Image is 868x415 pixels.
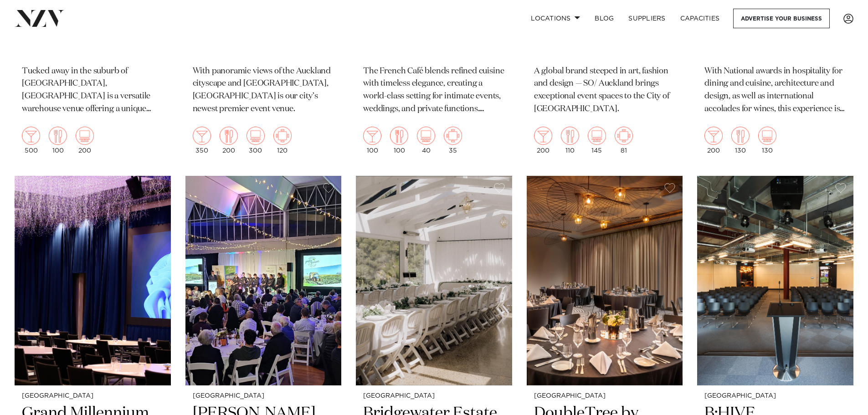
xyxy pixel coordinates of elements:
img: dining.png [731,127,750,145]
img: theatre.png [758,127,776,145]
small: [GEOGRAPHIC_DATA] [704,393,846,400]
a: Locations [524,9,587,28]
p: A global brand steeped in art, fashion and design — SO/ Auckland brings exceptional event spaces ... [534,65,676,116]
img: meeting.png [615,127,633,145]
div: 145 [588,127,606,154]
small: [GEOGRAPHIC_DATA] [534,393,676,400]
img: dining.png [49,127,67,145]
img: cocktail.png [704,127,723,145]
img: cocktail.png [534,127,552,145]
img: dining.png [220,127,238,145]
img: meeting.png [444,127,462,145]
div: 200 [220,127,238,154]
div: 300 [247,127,265,154]
img: Corporate gala dinner setup at Hilton Karaka [527,176,683,385]
p: With National awards in hospitality for dining and cuisine, architecture and design, as well as i... [704,65,846,116]
div: 500 [22,127,40,154]
img: cocktail.png [363,127,381,145]
p: With panoramic views of the Auckland cityscape and [GEOGRAPHIC_DATA], [GEOGRAPHIC_DATA] is our ci... [193,65,334,116]
a: Capacities [673,9,727,28]
div: 100 [49,127,67,154]
div: 120 [273,127,292,154]
img: theatre.png [417,127,435,145]
div: 130 [758,127,776,154]
img: meeting.png [273,127,292,145]
img: nzv-logo.png [15,10,64,26]
div: 200 [534,127,552,154]
a: BLOG [587,9,621,28]
small: [GEOGRAPHIC_DATA] [22,393,164,400]
small: [GEOGRAPHIC_DATA] [193,393,334,400]
div: 350 [193,127,211,154]
small: [GEOGRAPHIC_DATA] [363,393,505,400]
div: 100 [390,127,408,154]
img: theatre.png [76,127,94,145]
p: The French Café blends refined cuisine with timeless elegance, creating a world-class setting for... [363,65,505,116]
p: Tucked away in the suburb of [GEOGRAPHIC_DATA], [GEOGRAPHIC_DATA] is a versatile warehouse venue ... [22,65,164,116]
div: 81 [615,127,633,154]
img: cocktail.png [22,127,40,145]
img: dining.png [561,127,579,145]
div: 35 [444,127,462,154]
img: Wedding ceremony at Bridgewater Estate [356,176,512,385]
div: 200 [76,127,94,154]
img: cocktail.png [193,127,211,145]
img: dining.png [390,127,408,145]
div: 40 [417,127,435,154]
img: theatre.png [247,127,265,145]
a: SUPPLIERS [621,9,673,28]
div: 110 [561,127,579,154]
div: 100 [363,127,381,154]
a: Advertise your business [733,9,830,28]
img: theatre.png [588,127,606,145]
div: 130 [731,127,750,154]
div: 200 [704,127,723,154]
